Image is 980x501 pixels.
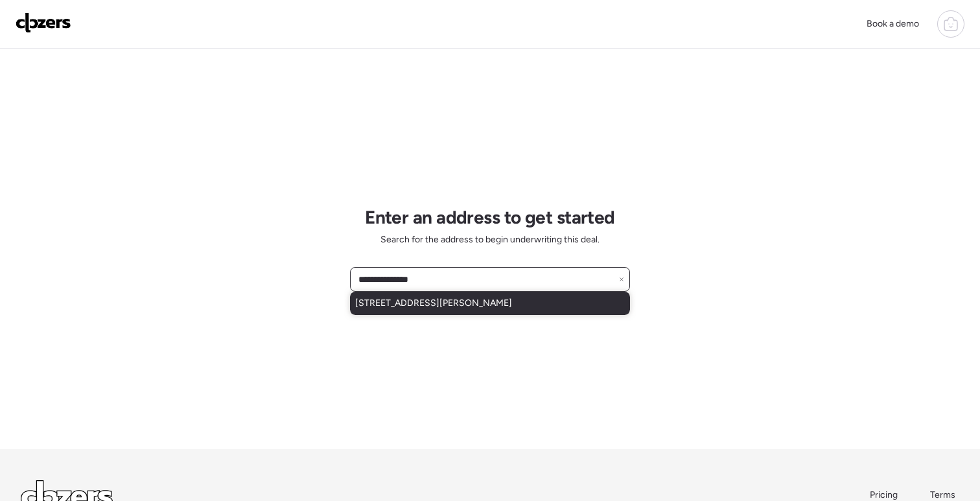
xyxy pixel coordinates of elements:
h1: Enter an address to get started [365,206,615,228]
span: [STREET_ADDRESS][PERSON_NAME] [355,297,512,310]
span: Book a demo [867,18,919,29]
img: Logo [16,12,71,33]
span: Search for the address to begin underwriting this deal. [380,233,600,246]
span: Terms [930,489,955,500]
span: Pricing [870,489,898,500]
